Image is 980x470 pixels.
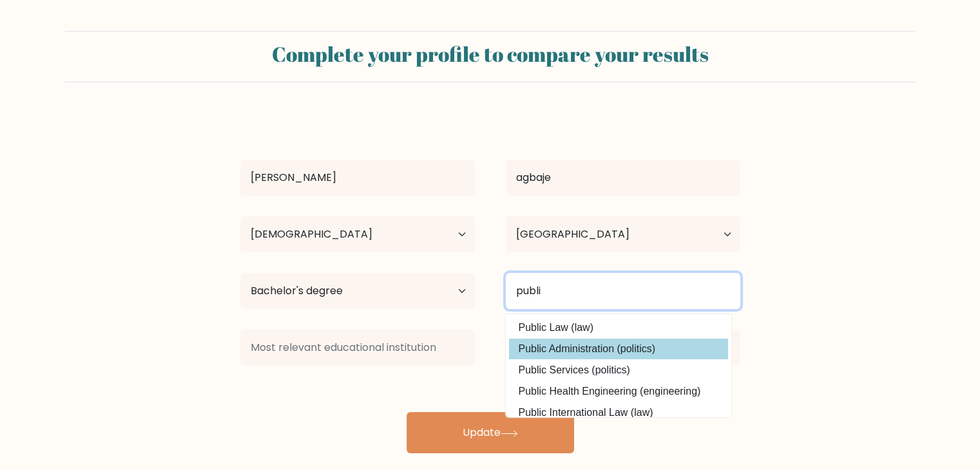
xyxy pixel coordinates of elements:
input: What did you study? [506,273,740,309]
input: Last name [506,160,740,196]
option: Public Services (politics) [509,360,728,381]
input: First name [240,160,475,196]
option: Public Health Engineering (engineering) [509,381,728,402]
input: Most relevant educational institution [240,330,475,366]
button: Update [407,412,574,453]
h2: Complete your profile to compare your results [73,42,908,66]
option: Public International Law (law) [509,402,728,423]
option: Public Administration (politics) [509,339,728,359]
option: Public Law (law) [509,317,728,338]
